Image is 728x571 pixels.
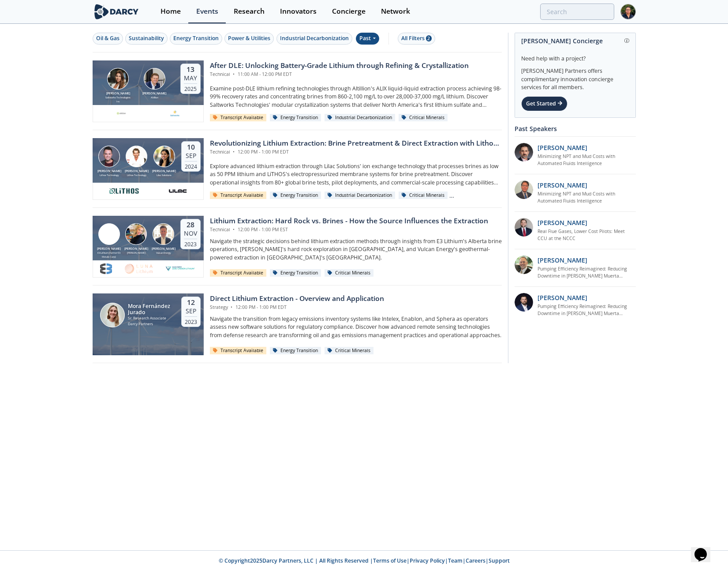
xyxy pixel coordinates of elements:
[210,293,384,304] div: Direct Lithium Extraction - Overview and Application
[123,173,150,177] div: Lithos Technology
[150,247,177,252] div: [PERSON_NAME]
[229,304,234,310] span: •
[356,33,379,45] div: Past
[231,149,236,155] span: •
[210,138,502,149] div: Revolutionizing Lithium Extraction: Brine Pretreatment & Direct Extraction with Lithos & Lilac
[210,71,469,78] div: Technical 11:00 AM - 12:00 PM EDT
[466,557,485,564] a: Careers
[228,34,270,42] div: Power & Utilities
[100,263,112,274] img: 8c5ff8fd-fb5b-44eb-86a5-5d62dda6054e
[691,536,719,562] iframe: chat widget
[125,223,147,245] img: Emily Hersh
[210,315,502,339] p: Navigate the transition from legacy emissions inventory systems like Intelex, Enablon, and Sphera...
[489,557,510,564] a: Support
[184,221,197,229] div: 28
[381,8,410,15] div: Network
[538,180,587,190] p: [PERSON_NAME]
[210,162,502,187] p: Explore advanced lithium extraction through Lilac Solutions' ion exchange technology that process...
[100,303,125,327] img: Mora Fernández Jurado
[123,263,153,274] img: ea5a7e8b-7f34-4a9a-85f4-eb3ec67fed0a
[93,33,123,45] button: Oil & Gas
[210,237,502,262] p: Navigate the strategic decisions behind lithium extraction methods through insights from E3 Lithi...
[98,223,120,245] img: Chris Doornbos
[538,266,636,280] a: Pumping Efficiency Reimagined: Reducing Downtime in [PERSON_NAME] Muerta Completions
[280,8,317,15] div: Innovators
[401,34,432,42] div: All Filters
[270,347,321,355] div: Energy Transition
[538,228,636,242] a: Real Flue Gases, Lower Cost Pilots: Meet CCU at the NCCC
[153,223,174,245] img: Cris Moreno
[144,68,165,90] img: Jay Keener
[105,96,132,103] div: Saltworks Technologies Inc
[169,108,180,119] img: saltworkstech.com.png
[185,152,197,160] div: Sep
[521,96,567,111] div: Get Started
[128,303,173,316] div: Mora Fernández Jurado
[173,34,219,42] div: Energy Transition
[231,226,236,233] span: •
[515,143,533,162] img: 0796ef69-b90a-4e68-ba11-5d0191a10bb8
[210,269,267,277] div: Transcript Available
[196,8,218,15] div: Events
[515,121,636,136] div: Past Speakers
[210,149,502,156] div: Technical 12:00 PM - 1:00 PM EDT
[325,347,374,355] div: Critical Minerals
[150,173,178,177] div: Lilac Solutions
[325,269,374,277] div: Critical Minerals
[93,216,502,278] a: Chris Doornbos [PERSON_NAME] E3 Lithium (former E3 Metals Corp) Emily Hersh [PERSON_NAME] [PERSON...
[123,169,150,174] div: [PERSON_NAME]
[538,303,636,317] a: Pumping Efficiency Reimagined: Reducing Downtime in [PERSON_NAME] Muerta Completions
[210,226,488,233] div: Technical 12:00 PM - 1:00 PM EST
[185,316,197,325] div: 2023
[184,239,197,248] div: 2023
[280,34,349,42] div: Industrial Decarbonization
[325,114,396,122] div: Industrial Decarbonization
[105,91,132,96] div: [PERSON_NAME]
[210,304,384,311] div: Strategy 12:00 PM - 1:00 PM EDT
[276,33,352,45] button: Industrial Decarbonization
[410,557,445,564] a: Privacy Policy
[123,251,150,255] div: [PERSON_NAME]
[170,33,222,45] button: Energy Transition
[185,307,197,315] div: Sep
[210,216,488,226] div: Lithium Extraction: Hard Rock vs. Brines - How the Source Influences the Extraction
[93,4,141,19] img: logo-wide.svg
[538,191,636,205] a: Minimizing NPT and Mud Costs with Automated Fluids Intelligence
[165,263,196,274] img: 1624286002942-Capture.PNG
[332,8,366,15] div: Concierge
[93,138,502,200] a: Scott Taylor [PERSON_NAME] Lithos Technology Dino LaCapra [PERSON_NAME] Lithos Technology Keerti ...
[129,34,164,42] div: Sustainability
[141,91,168,96] div: [PERSON_NAME]
[184,65,197,74] div: 13
[373,557,407,564] a: Terms of Use
[141,96,168,99] div: Altillion
[270,269,321,277] div: Energy Transition
[210,347,267,355] div: Transcript Available
[399,114,448,122] div: Critical Minerals
[184,229,197,237] div: Nov
[538,218,587,227] p: [PERSON_NAME]
[93,60,502,122] a: Sheida Arfania [PERSON_NAME] Saltworks Technologies Inc Jay Keener [PERSON_NAME] Altillion 13 May...
[108,186,139,196] img: 70e60843-cf1b-46f2-83aa-878b68d2b535
[128,321,173,327] div: Darcy Partners
[210,60,469,71] div: After DLE: Unlocking Battery-Grade Lithium through Refining & Crystallization
[96,251,123,259] div: E3 Lithium (former E3 Metals Corp)
[150,251,177,255] div: Vulcan Energy
[185,143,197,152] div: 10
[184,74,197,82] div: May
[325,192,396,199] div: Industrial Decarbonization
[624,38,629,43] img: information.svg
[399,192,448,199] div: Critical Minerals
[107,68,129,90] img: Sheida Arfania
[98,146,120,167] img: Scott Taylor
[150,169,178,174] div: [PERSON_NAME]
[231,71,236,77] span: •
[515,255,533,274] img: 86e59a17-6af7-4f0c-90df-8cecba4476f1
[448,557,463,564] a: Team
[128,316,173,321] div: Sr. Research Associate
[620,4,636,19] img: Profile
[515,293,533,312] img: 3512a492-ffb1-43a2-aa6f-1f7185b1b763
[116,108,127,119] img: abd8d389-1ee2-4607-b590-4d8ffdf21d79
[184,83,197,92] div: 2025
[96,247,123,252] div: [PERSON_NAME]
